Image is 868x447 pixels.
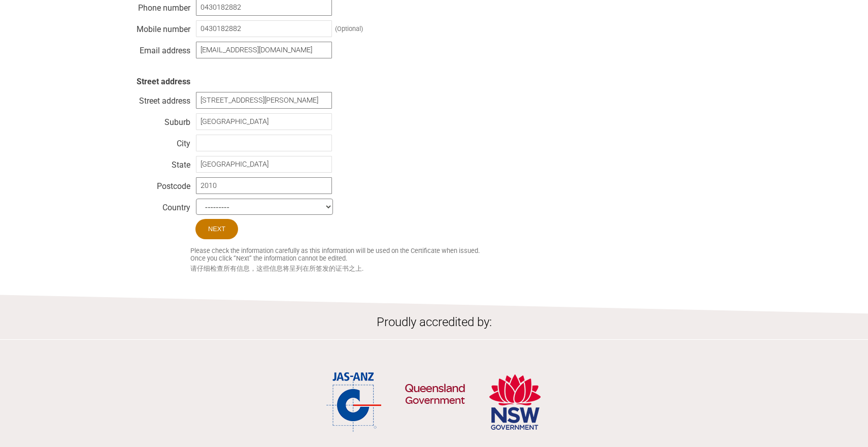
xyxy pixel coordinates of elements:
[190,265,754,273] small: 请仔细检查所有信息，这些信息将呈列在所签发的证书之上.
[335,25,363,33] div: (Optional)
[114,136,190,146] div: City
[114,179,190,189] div: Postcode
[488,370,542,434] img: NSW Government
[114,93,190,104] div: Street address
[405,358,465,434] img: QLD Government
[326,370,382,434] img: JAS-ANZ
[195,219,238,239] input: Next
[114,1,190,11] div: Phone number
[114,43,190,53] div: Email address
[114,115,190,125] div: Suburb
[190,247,754,262] small: Please check the information carefully as this information will be used on the Certificate when i...
[114,22,190,32] div: Mobile number
[114,200,190,210] div: Country
[137,77,190,86] strong: Street address
[114,157,190,168] div: State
